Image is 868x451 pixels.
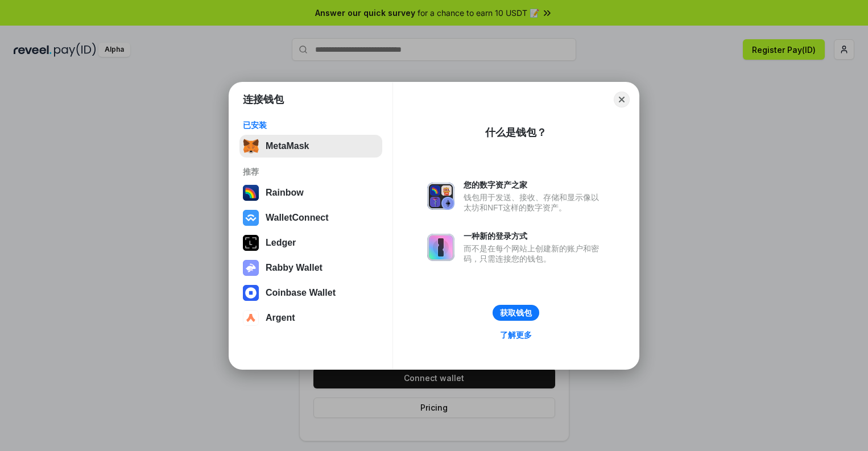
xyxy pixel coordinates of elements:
h1: 连接钱包 [243,93,284,106]
button: WalletConnect [239,206,382,229]
button: MetaMask [239,135,382,158]
button: Argent [239,307,382,329]
div: Rainbow [266,188,304,198]
div: 获取钱包 [500,308,532,318]
img: svg+xml,%3Csvg%20width%3D%2228%22%20height%3D%2228%22%20viewBox%3D%220%200%2028%2028%22%20fill%3D... [243,210,259,226]
div: 已安装 [243,120,379,130]
img: svg+xml,%3Csvg%20width%3D%2228%22%20height%3D%2228%22%20viewBox%3D%220%200%2028%2028%22%20fill%3D... [243,310,259,326]
div: Rabby Wallet [266,263,323,273]
div: 钱包用于发送、接收、存储和显示像以太坊和NFT这样的数字资产。 [464,192,605,213]
div: 什么是钱包？ [485,126,547,139]
div: 了解更多 [500,330,532,340]
button: Rabby Wallet [239,256,382,279]
div: Coinbase Wallet [266,288,336,298]
img: svg+xml,%3Csvg%20xmlns%3D%22http%3A%2F%2Fwww.w3.org%2F2000%2Fsvg%22%20fill%3D%22none%22%20viewBox... [427,183,454,210]
div: 而不是在每个网站上创建新的账户和密码，只需连接您的钱包。 [464,243,605,264]
img: svg+xml,%3Csvg%20fill%3D%22none%22%20height%3D%2233%22%20viewBox%3D%220%200%2035%2033%22%20width%... [243,138,259,154]
div: Argent [266,313,295,323]
div: MetaMask [266,141,309,151]
button: Ledger [239,231,382,254]
img: svg+xml,%3Csvg%20width%3D%2228%22%20height%3D%2228%22%20viewBox%3D%220%200%2028%2028%22%20fill%3D... [243,285,259,301]
button: 获取钱包 [493,305,539,321]
button: Close [614,92,630,107]
img: svg+xml,%3Csvg%20xmlns%3D%22http%3A%2F%2Fwww.w3.org%2F2000%2Fsvg%22%20fill%3D%22none%22%20viewBox... [243,260,259,276]
div: Ledger [266,238,296,248]
button: Rainbow [239,181,382,204]
img: svg+xml,%3Csvg%20xmlns%3D%22http%3A%2F%2Fwww.w3.org%2F2000%2Fsvg%22%20fill%3D%22none%22%20viewBox... [427,234,454,261]
div: 一种新的登录方式 [464,231,605,241]
div: 您的数字资产之家 [464,180,605,190]
button: Coinbase Wallet [239,282,382,304]
img: svg+xml,%3Csvg%20xmlns%3D%22http%3A%2F%2Fwww.w3.org%2F2000%2Fsvg%22%20width%3D%2228%22%20height%3... [243,235,259,251]
div: 推荐 [243,167,379,177]
img: svg+xml,%3Csvg%20width%3D%22120%22%20height%3D%22120%22%20viewBox%3D%220%200%20120%20120%22%20fil... [243,185,259,201]
a: 了解更多 [493,328,539,342]
div: WalletConnect [266,213,329,223]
